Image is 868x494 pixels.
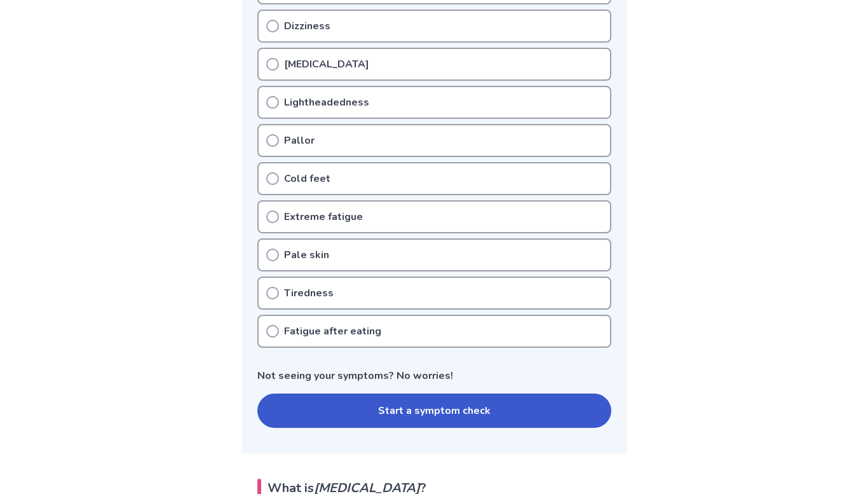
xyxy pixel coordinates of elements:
p: Pallor [284,133,315,148]
p: Cold feet [284,171,330,186]
p: Fatigue after eating [284,324,381,339]
p: Not seeing your symptoms? No worries! [257,368,611,383]
p: [MEDICAL_DATA] [284,57,369,72]
p: Pale skin [284,247,329,263]
p: Dizziness [284,18,330,34]
p: Tiredness [284,285,334,301]
p: Extreme fatigue [284,209,363,224]
p: Lightheadedness [284,95,369,110]
button: Start a symptom check [257,394,611,428]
